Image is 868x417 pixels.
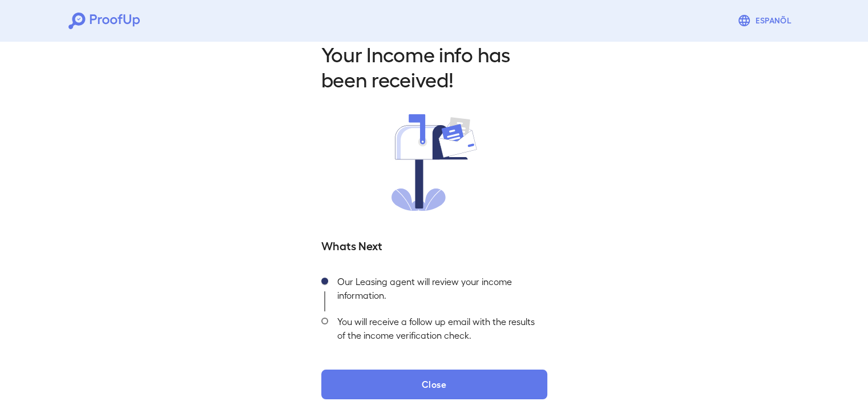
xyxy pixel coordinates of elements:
h2: Your Income info has been received! [321,41,547,91]
div: You will receive a follow up email with the results of the income verification check. [328,311,547,351]
img: received.svg [391,114,477,211]
button: Close [321,370,547,399]
div: Our Leasing agent will review your income information. [328,271,547,311]
h5: Whats Next [321,237,547,253]
button: Espanõl [733,9,800,32]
